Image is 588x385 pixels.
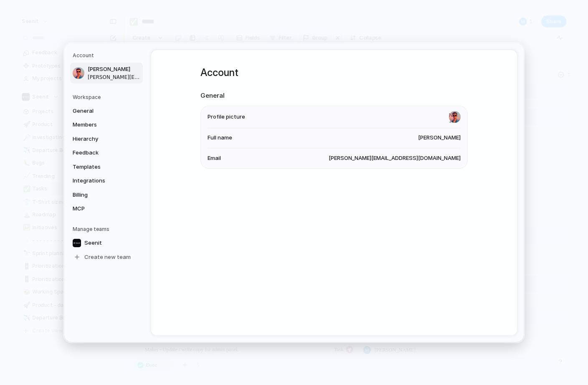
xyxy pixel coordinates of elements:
span: Billing [73,190,126,199]
span: Seenit [84,238,102,247]
a: Create new team [70,250,143,263]
h5: Manage teams [73,225,143,233]
h5: Workspace [73,93,143,101]
a: Hierarchy [70,132,143,145]
span: MCP [73,205,126,213]
span: Full name [208,134,232,142]
h2: General [200,91,468,101]
a: Integrations [70,174,143,187]
a: Templates [70,160,143,173]
a: MCP [70,202,143,215]
span: Integrations [73,177,126,185]
h5: Account [73,52,143,59]
a: General [70,104,143,117]
a: Billing [70,188,143,201]
span: Email [208,154,221,162]
span: [PERSON_NAME] [88,65,141,73]
a: Members [70,118,143,132]
span: Create new team [84,253,131,261]
span: Feedback [73,149,126,157]
a: Feedback [70,146,143,160]
span: General [73,106,126,115]
span: [PERSON_NAME] [418,134,461,142]
a: Seenit [70,236,143,249]
span: [PERSON_NAME][EMAIL_ADDRESS][DOMAIN_NAME] [329,154,461,162]
span: Profile picture [208,112,245,121]
span: Templates [73,162,126,171]
span: Hierarchy [73,134,126,143]
span: Members [73,121,126,129]
h1: Account [200,65,468,80]
span: [PERSON_NAME][EMAIL_ADDRESS][DOMAIN_NAME] [88,73,141,81]
a: [PERSON_NAME][PERSON_NAME][EMAIL_ADDRESS][DOMAIN_NAME] [70,63,143,84]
